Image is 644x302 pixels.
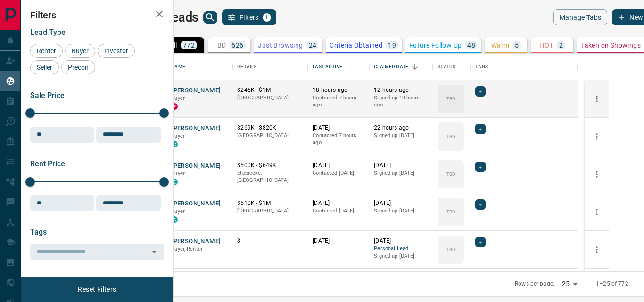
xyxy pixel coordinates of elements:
[101,47,132,55] span: Investor
[590,243,604,257] button: more
[479,200,482,209] span: +
[313,94,364,109] p: Contacted 7 hours ago
[475,199,485,210] div: +
[237,86,303,94] p: $245K - $1M
[515,280,554,288] p: Rows per page:
[237,162,303,170] p: $500K - $649K
[30,228,47,237] span: Tags
[374,245,428,253] span: Personal Lead
[408,60,421,73] button: Sort
[30,28,66,37] span: Lead Type
[374,132,428,139] p: Signed up [DATE]
[539,42,553,49] p: HOT
[30,277,88,286] span: Opportunity Type
[313,162,364,170] p: [DATE]
[374,170,428,177] p: Signed up [DATE]
[183,42,195,49] p: 772
[171,237,221,246] button: [PERSON_NAME]
[171,179,178,185] div: condos.ca
[581,42,641,49] p: Taken on Showings
[553,9,607,25] button: Manage Tabs
[237,237,303,245] p: $---
[30,91,65,100] span: Sale Price
[237,94,303,102] p: [GEOGRAPHIC_DATA]
[65,64,92,71] span: Precon
[559,42,563,49] p: 2
[388,42,396,49] p: 19
[313,207,364,215] p: Contacted [DATE]
[30,60,59,74] div: Seller
[374,124,428,132] p: 22 hours ago
[590,92,604,106] button: more
[171,199,221,208] button: [PERSON_NAME]
[237,170,303,184] p: Etobicoke, [GEOGRAPHIC_DATA]
[479,124,482,134] span: +
[72,281,122,297] button: Reset Filters
[313,237,364,245] p: [DATE]
[237,199,303,207] p: $510K - $1M
[30,44,63,58] div: Renter
[171,171,185,177] span: Buyer
[213,42,226,49] p: TBD
[61,60,95,74] div: Precon
[171,124,221,133] button: [PERSON_NAME]
[237,124,303,132] p: $269K - $820K
[590,205,604,219] button: more
[374,253,428,260] p: Signed up [DATE]
[171,246,203,252] span: Buyer, Renter
[232,54,308,80] div: Details
[313,124,364,132] p: [DATE]
[479,237,482,247] span: +
[171,141,178,147] div: condos.ca
[374,207,428,215] p: Signed up [DATE]
[309,42,317,49] p: 24
[590,130,604,144] button: more
[171,208,185,214] span: Buyer
[374,86,428,94] p: 12 hours ago
[475,124,485,134] div: +
[258,42,303,49] p: Just Browsing
[596,280,628,288] p: 1–25 of 772
[479,162,482,171] span: +
[313,132,364,147] p: Contacted 7 hours ago
[374,237,428,245] p: [DATE]
[475,237,485,247] div: +
[313,170,364,177] p: Contacted [DATE]
[166,54,232,80] div: Name
[590,167,604,181] button: more
[374,94,428,109] p: Signed up 19 hours ago
[68,47,92,55] span: Buyer
[515,42,519,49] p: 5
[171,54,185,80] div: Name
[171,162,221,171] button: [PERSON_NAME]
[30,9,164,21] h2: Filters
[222,9,276,25] button: Filters1
[148,245,161,258] button: Open
[446,95,455,102] p: TBD
[433,54,471,80] div: Status
[65,44,95,58] div: Buyer
[475,162,485,172] div: +
[237,54,256,80] div: Details
[491,42,510,49] p: Warm
[446,133,455,140] p: TBD
[98,44,135,58] div: Investor
[171,216,178,223] div: condos.ca
[446,208,455,215] p: TBD
[308,54,369,80] div: Last Active
[30,159,65,168] span: Rent Price
[475,86,485,97] div: +
[374,54,408,80] div: Claimed Date
[446,246,455,253] p: TBD
[33,64,56,71] span: Seller
[330,42,382,49] p: Criteria Obtained
[558,277,581,291] div: 25
[467,42,475,49] p: 48
[231,42,243,49] p: 626
[313,199,364,207] p: [DATE]
[171,103,178,110] div: property.ca
[237,207,303,215] p: [GEOGRAPHIC_DATA]
[171,86,221,95] button: [PERSON_NAME]
[471,54,578,80] div: Tags
[438,54,455,80] div: Status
